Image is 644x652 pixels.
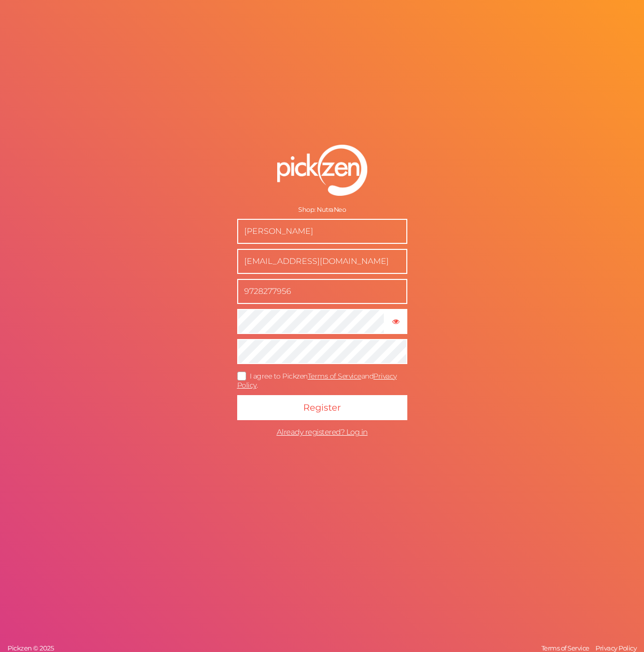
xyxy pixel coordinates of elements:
a: Terms of Service [308,372,361,381]
a: Privacy Policy [237,372,397,390]
img: pz-logo-white.png [277,145,367,196]
input: Name [237,219,407,244]
span: Already registered? Log in [277,427,368,437]
button: Register [237,395,407,420]
input: Phone [237,279,407,304]
span: I agree to Pickzen and . [237,372,397,390]
input: Business e-mail [237,249,407,274]
a: Privacy Policy [593,644,639,652]
span: Terms of Service [541,644,589,652]
div: Shop: NutraNeo [237,206,407,214]
a: Terms of Service [539,644,592,652]
a: Pickzen © 2025 [5,644,56,652]
span: Register [303,402,341,413]
span: Privacy Policy [595,644,636,652]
